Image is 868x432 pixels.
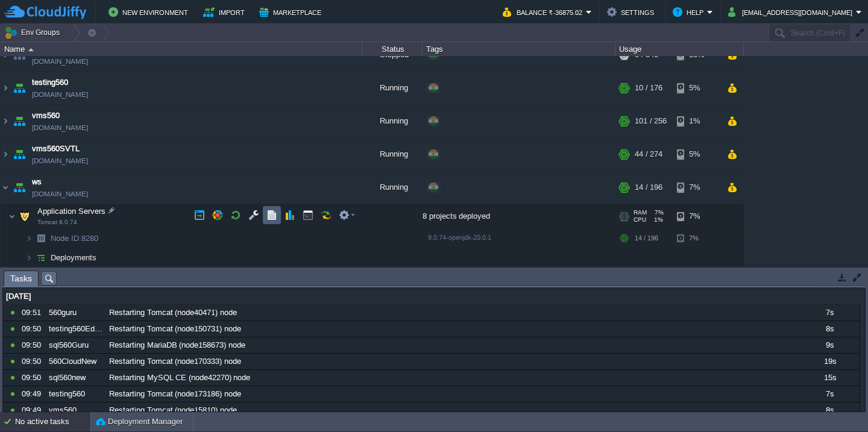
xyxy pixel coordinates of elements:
[32,122,88,134] a: [DOMAIN_NAME]
[652,209,664,216] span: 7%
[4,24,64,41] button: Env Groups
[22,337,45,353] div: 09:50
[46,337,105,353] div: sql560Guru
[362,72,423,104] div: Running
[677,105,716,137] div: 1%
[362,105,423,137] div: Running
[33,248,49,267] img: AMDAwAAAACH5BAEAAAAALAAAAAABAAEAAAICRAEAOw==
[11,171,28,204] img: AMDAwAAAACH5BAEAAAAALAAAAAABAAEAAAICRAEAOw==
[635,138,662,171] div: 44 / 274
[46,305,105,321] div: 560guru
[503,5,586,19] button: Balance ₹-36875.02
[22,354,45,369] div: 09:50
[32,188,88,200] a: [DOMAIN_NAME]
[28,48,34,51] img: AMDAwAAAACH5BAEAAAAALAAAAAABAAEAAAICRAEAOw==
[46,386,105,402] div: testing560
[32,143,80,155] a: vms560SVTL
[677,171,716,204] div: 7%
[11,105,28,137] img: AMDAwAAAACH5BAEAAAAALAAAAAABAAEAAAICRAEAOw==
[800,370,859,386] div: 15s
[49,252,98,263] a: Deployments
[22,305,45,321] div: 09:51
[4,5,86,20] img: CloudJiffy
[46,402,105,418] div: vms560
[37,219,77,226] span: Tomcat 9.0.74
[36,206,107,216] span: Application Servers
[109,389,241,399] span: Restarting Tomcat (node173186) node
[32,176,42,188] a: ws
[22,402,45,418] div: 09:49
[15,412,90,431] div: No active tasks
[16,204,33,228] img: AMDAwAAAACH5BAEAAAAALAAAAAABAAEAAAICRAEAOw==
[635,171,662,204] div: 14 / 196
[32,110,60,122] a: vms560
[635,72,662,104] div: 10 / 176
[109,372,250,383] span: Restarting MySQL CE (node42270) node
[203,5,248,19] button: Import
[25,248,33,267] img: AMDAwAAAACH5BAEAAAAALAAAAAABAAEAAAICRAEAOw==
[109,324,241,334] span: Restarting Tomcat (node150731) node
[8,204,16,228] img: AMDAwAAAACH5BAEAAAAALAAAAAABAAEAAAICRAEAOw==
[634,216,646,224] span: CPU
[677,138,716,171] div: 5%
[362,171,423,204] div: Running
[46,321,105,337] div: testing560EduBee
[1,72,10,104] img: AMDAwAAAACH5BAEAAAAALAAAAAABAAEAAAICRAEAOw==
[673,5,707,19] button: Help
[677,72,716,104] div: 5%
[616,42,743,56] div: Usage
[33,229,49,248] img: AMDAwAAAACH5BAEAAAAALAAAAAABAAEAAAICRAEAOw==
[22,370,45,386] div: 09:50
[32,55,88,67] a: [DOMAIN_NAME]
[423,204,615,228] div: 8 projects deployed
[1,171,10,204] img: AMDAwAAAACH5BAEAAAAALAAAAAABAAEAAAICRAEAOw==
[728,5,856,19] button: [EMAIL_ADDRESS][DOMAIN_NAME]
[51,234,81,243] span: Node ID:
[109,356,241,367] span: Restarting Tomcat (node170333) node
[1,138,10,171] img: AMDAwAAAACH5BAEAAAAALAAAAAABAAEAAAICRAEAOw==
[3,289,860,304] div: [DATE]
[46,354,105,369] div: 560CloudNew
[635,105,667,137] div: 101 / 256
[651,216,663,224] span: 1%
[1,42,362,56] div: Name
[800,305,859,321] div: 7s
[32,89,88,101] a: [DOMAIN_NAME]
[109,405,237,416] span: Restarting Tomcat (node15810) node
[46,370,105,386] div: sql560new
[800,321,859,337] div: 8s
[11,72,28,104] img: AMDAwAAAACH5BAEAAAAALAAAAAABAAEAAAICRAEAOw==
[49,233,100,243] span: 8280
[109,340,245,351] span: Restarting MariaDB (node158673) node
[32,77,68,89] a: testing560
[362,138,423,171] div: Running
[25,229,33,248] img: AMDAwAAAACH5BAEAAAAALAAAAAABAAEAAAICRAEAOw==
[22,386,45,402] div: 09:49
[22,321,45,337] div: 09:50
[363,42,422,56] div: Status
[800,354,859,369] div: 19s
[96,416,183,428] button: Deployment Manager
[259,5,325,19] button: Marketplace
[108,5,192,19] button: New Environment
[428,234,491,241] span: 9.0.74-openjdk-20.0.1
[800,386,859,402] div: 7s
[11,138,28,171] img: AMDAwAAAACH5BAEAAAAALAAAAAABAAEAAAICRAEAOw==
[10,271,32,286] span: Tasks
[800,337,859,353] div: 9s
[800,402,859,418] div: 8s
[677,204,716,228] div: 7%
[109,307,237,318] span: Restarting Tomcat (node40471) node
[32,155,88,167] a: [DOMAIN_NAME]
[36,207,107,216] a: Application ServersTomcat 9.0.74
[634,209,647,216] span: RAM
[635,229,658,248] div: 14 / 196
[677,229,716,248] div: 7%
[607,5,658,19] button: Settings
[1,105,10,137] img: AMDAwAAAACH5BAEAAAAALAAAAAABAAEAAAICRAEAOw==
